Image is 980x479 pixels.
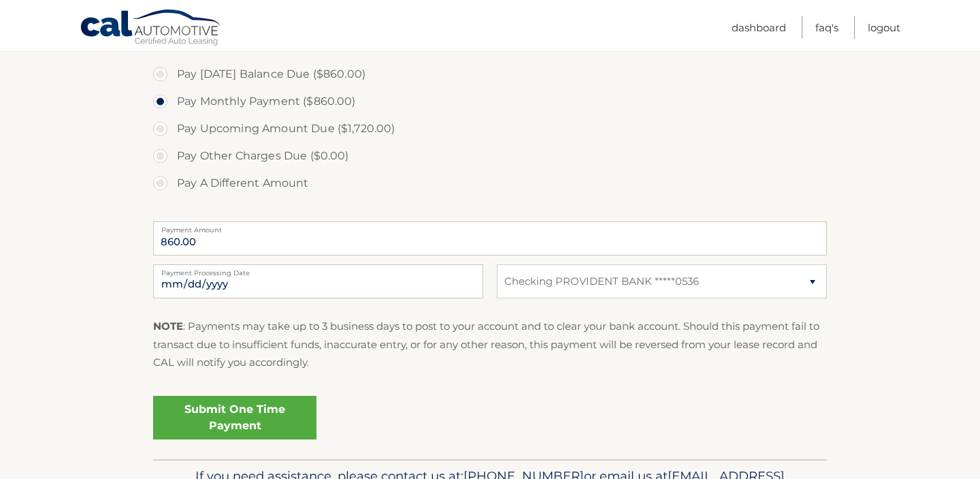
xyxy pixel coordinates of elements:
strong: NOTE [153,320,183,333]
a: Logout [868,16,900,39]
input: Payment Amount [153,221,827,256]
label: Pay A Different Amount [153,170,827,197]
a: Dashboard [732,16,786,39]
a: Submit One Time Payment [153,396,316,439]
label: Payment Amount [153,221,827,232]
input: Payment Date [153,264,483,298]
label: Pay Monthly Payment ($860.00) [153,88,827,115]
label: Payment Processing Date [153,264,483,275]
p: : Payments may take up to 3 business days to post to your account and to clear your bank account.... [153,318,827,371]
label: Pay Upcoming Amount Due ($1,720.00) [153,115,827,142]
label: Pay Other Charges Due ($0.00) [153,142,827,170]
a: Cal Automotive [80,9,223,48]
a: FAQ's [815,16,838,39]
label: Pay [DATE] Balance Due ($860.00) [153,61,827,88]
